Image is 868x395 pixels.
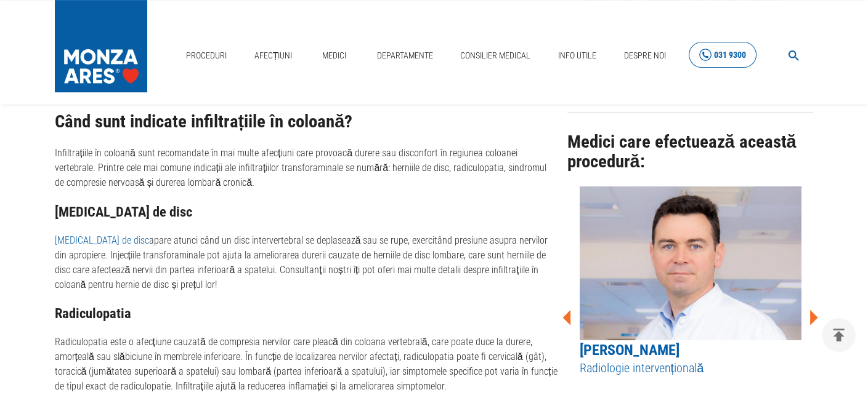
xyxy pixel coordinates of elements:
[55,233,558,292] p: apare atunci când un disc intervertebral se deplasează sau se rupe, exercitând presiune asupra ne...
[455,43,535,68] a: Consilier Medical
[55,204,558,220] h3: [MEDICAL_DATA] de disc
[822,318,856,352] button: delete
[55,112,558,132] h2: Când sunt indicate infiltrațiile în coloană?
[580,341,679,359] a: [PERSON_NAME]
[315,43,354,68] a: Medici
[580,360,801,377] h5: Radiologie intervențională
[249,43,298,68] a: Afecțiuni
[619,43,671,68] a: Despre Noi
[689,42,756,68] a: 031 9300
[55,146,558,190] p: Infiltrațiile în coloană sunt recomandate în mai multe afecțiuni care provoacă durere sau disconf...
[372,43,438,68] a: Departamente
[55,306,558,321] h3: Radiculopatia
[55,335,558,394] p: Radiculopatia este o afecțiune cauzată de compresia nervilor care pleacă din coloana vertebrală, ...
[553,43,601,68] a: Info Utile
[714,47,746,63] div: 031 9300
[181,43,232,68] a: Proceduri
[567,132,814,171] h2: Medici care efectuează această procedură:
[55,234,149,246] a: [MEDICAL_DATA] de disc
